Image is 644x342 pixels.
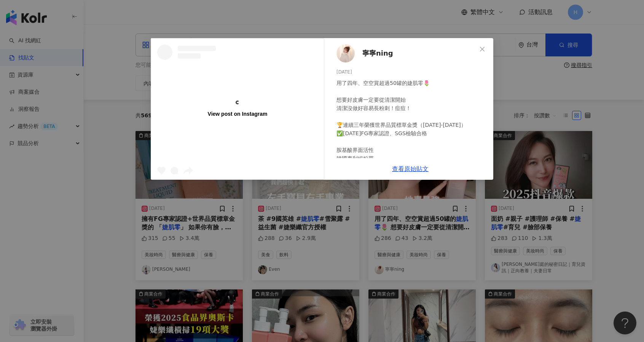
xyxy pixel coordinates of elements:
a: 查看原始貼文 [392,165,429,173]
img: KOL Avatar [336,44,355,62]
span: close [479,46,485,52]
button: Close [475,42,490,57]
div: [DATE] [336,69,487,76]
div: 用了四年、空空賞超過50罐的婕肌零🌷 想要好皮膚一定要從清潔開始 清潔沒做好容易長粉刺！痘痘！ 🏆連續三年榮獲世界品質標草金獎（[DATE]-[DATE]） ✅[DATE]FG專家認證、SGS檢... [336,79,487,246]
div: View post on Instagram [208,110,268,117]
a: View post on Instagram [151,38,324,179]
a: KOL Avatar寧寧ning [336,44,477,62]
span: 寧寧ning [362,48,393,59]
